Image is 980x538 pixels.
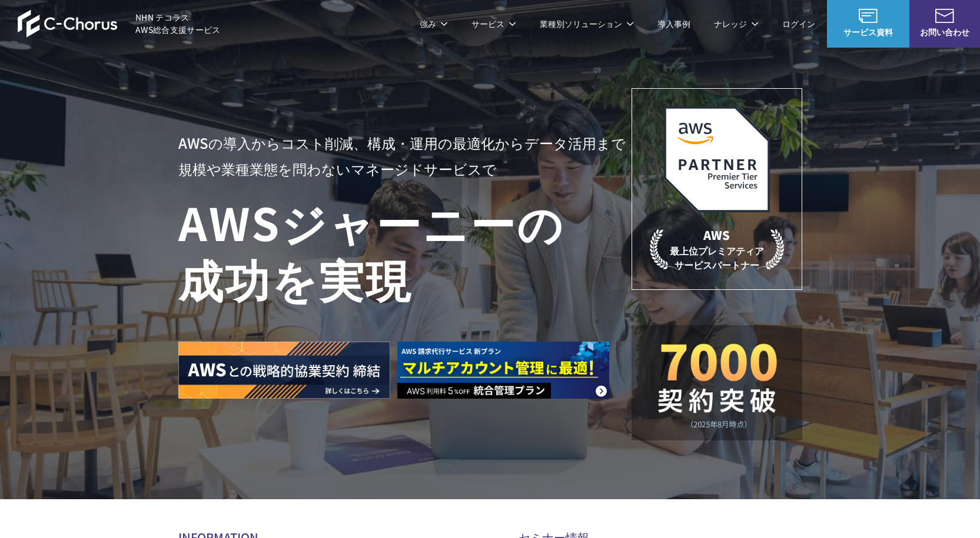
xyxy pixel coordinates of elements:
[420,18,448,30] p: 強み
[859,9,878,23] img: AWS総合支援サービス C-Chorus サービス資料
[650,226,784,272] p: 最上位プレミアティア サービスパートナー
[178,130,632,182] p: AWSの導入からコスト削減、 構成・運用の最適化からデータ活用まで 規模や業種業態を問わない マネージドサービスで
[703,226,730,243] em: AWS
[540,18,634,30] p: 業種別ソリューション
[714,18,759,30] p: ナレッジ
[18,9,221,38] a: AWS総合支援サービス C-Chorus NHN テコラスAWS総合支援サービス
[655,343,779,429] img: 契約件数
[135,11,221,36] span: NHN テコラス AWS総合支援サービス
[397,342,609,399] img: AWS請求代行サービス 統合管理プラン
[471,18,516,30] p: サービス
[909,26,980,38] span: お問い合わせ
[657,18,690,30] a: 導入事例
[935,9,954,23] img: お問い合わせ
[664,106,770,212] img: AWSプレミアティアサービスパートナー
[178,342,390,399] img: AWSとの戦略的協業契約 締結
[178,193,632,306] h1: AWS ジャーニーの 成功を実現
[827,26,909,38] span: サービス資料
[782,18,815,30] a: ログイン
